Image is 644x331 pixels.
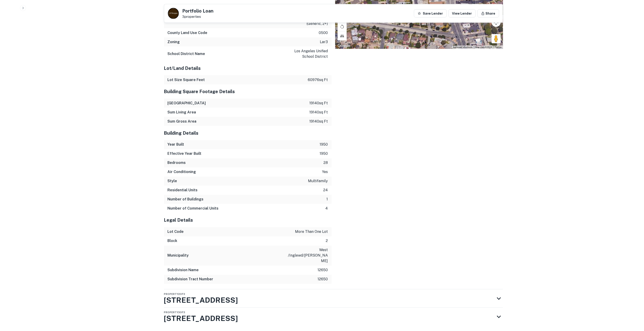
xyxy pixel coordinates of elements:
p: multifamily [308,179,328,184]
h6: School District Name [168,51,205,57]
p: 19140 sq ft [310,119,328,124]
h6: Number of Buildings [168,197,204,202]
p: more than one lot [295,229,328,235]
a: Terms (opens in new tab) [495,46,502,48]
p: yes [322,169,328,175]
h6: Subdivision Name [168,268,199,273]
p: 12650 [318,268,328,273]
h5: Legal Details [164,217,332,224]
h6: Residential Units [168,188,198,193]
h6: Lot Size Square Feet [168,77,205,83]
button: Share [477,9,499,18]
h6: Air Conditioning [168,169,196,175]
h5: Lot/Land Details [164,65,332,72]
h6: [GEOGRAPHIC_DATA] [168,100,206,106]
img: Google [336,43,352,49]
h5: Building Square Footage Details [164,88,332,95]
span: Property 2 of 3 [164,293,185,296]
h5: Property Details [164,3,332,10]
div: Property2of3[STREET_ADDRESS] [164,289,503,308]
h6: County Land Use Code [168,30,208,36]
button: Rotate map counterclockwise [338,22,347,31]
p: 60976 sq ft [308,77,328,83]
p: 2 [326,238,328,244]
p: 28 [324,160,328,166]
span: Property 3 of 3 [164,311,185,314]
button: Keyboard shortcuts [453,46,473,49]
h6: Number of Commercial Units [168,206,219,211]
button: Tilt map [338,32,347,41]
h6: Lot Code [168,229,184,235]
h6: Subdivision Tract Number [168,277,213,282]
p: 1950 [320,142,328,147]
h6: Block [168,238,177,244]
h3: [STREET_ADDRESS] [164,295,238,306]
p: 19140 sq ft [310,100,328,106]
p: 3 properties [182,15,214,19]
a: Open this area in Google Maps (opens a new window) [336,43,352,49]
h5: Portfolio Loan [182,9,214,13]
a: View Lender [449,9,476,18]
p: 24 [323,188,328,193]
div: Property3of3[STREET_ADDRESS] [164,308,503,326]
h6: Municipality [168,253,189,258]
h6: Effective Year Built [168,151,202,157]
p: 19140 sq ft [310,110,328,115]
p: 4 [326,206,328,211]
p: 0500 [319,30,328,36]
h6: Year Built [168,142,184,147]
button: Save Lender [414,9,447,18]
h6: Zoning [168,39,180,45]
p: 1950 [320,151,328,157]
h6: Sum Gross Area [168,119,197,124]
p: 12650 [318,277,328,282]
p: west /inglewd/[PERSON_NAME] [287,247,328,264]
h3: [STREET_ADDRESS] [164,313,238,324]
p: 1 [327,197,328,202]
h5: Building Details [164,130,332,137]
span: Map data ©2025 [475,46,493,48]
p: los angeles unified school district [287,48,328,59]
h6: Style [168,179,177,184]
h6: Sum Living Area [168,110,196,115]
p: lar3 [320,39,328,45]
h6: Bedrooms [168,160,186,166]
button: Drag Pegman onto the map to open Street View [492,34,501,43]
